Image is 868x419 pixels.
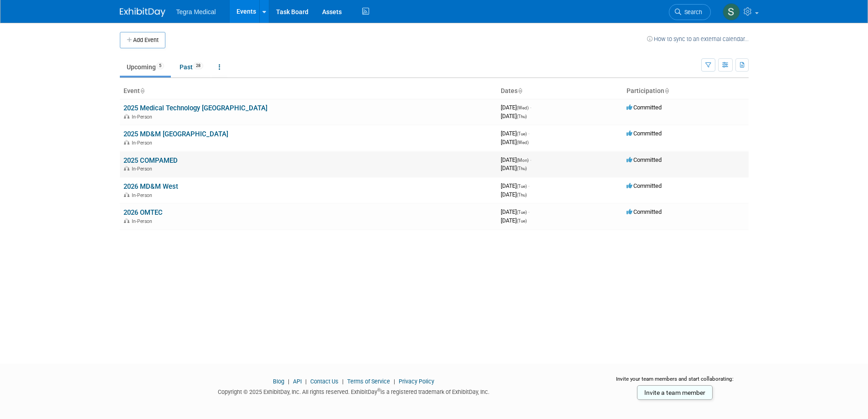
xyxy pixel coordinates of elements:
[627,182,662,189] span: Committed
[120,58,171,76] a: Upcoming5
[303,378,309,385] span: |
[647,36,749,42] a: How to sync to an external calendar...
[517,158,529,163] span: (Mon)
[528,130,529,137] span: -
[664,87,669,94] a: Sort by Participation Type
[347,378,390,385] a: Terms of Service
[501,139,529,145] span: [DATE]
[681,9,702,16] span: Search
[518,87,522,94] a: Sort by Start Date
[627,208,662,215] span: Committed
[176,8,216,16] span: Tegra Medical
[517,140,529,145] span: (Wed)
[193,62,203,69] span: 28
[517,166,527,171] span: (Thu)
[120,386,588,396] div: Copyright © 2025 ExhibitDay, Inc. All rights reserved. ExhibitDay is a registered trademark of Ex...
[124,140,129,145] img: In-Person Event
[528,208,529,215] span: -
[501,191,527,198] span: [DATE]
[124,166,129,171] img: In-Person Event
[517,114,527,119] span: (Thu)
[501,130,529,137] span: [DATE]
[501,113,527,119] span: [DATE]
[517,184,527,189] span: (Tue)
[124,192,129,197] img: In-Person Event
[723,3,740,21] img: Steve Marshall
[601,375,749,389] div: Invite your team members and start collaborating:
[310,378,339,385] a: Contact Us
[627,156,662,163] span: Committed
[517,210,527,215] span: (Tue)
[123,208,163,217] a: 2026 OMTEC
[286,378,292,385] span: |
[140,87,144,94] a: Sort by Event Name
[124,114,129,119] img: In-Person Event
[173,58,210,76] a: Past28
[123,104,267,112] a: 2025 Medical Technology [GEOGRAPHIC_DATA]
[123,156,178,165] a: 2025 COMPAMED
[501,208,529,215] span: [DATE]
[132,140,155,146] span: In-Person
[132,218,155,224] span: In-Person
[123,182,178,191] a: 2026 MD&M West
[120,32,165,48] button: Add Event
[669,4,711,20] a: Search
[156,62,164,69] span: 5
[530,156,531,163] span: -
[123,130,228,138] a: 2025 MD&M [GEOGRAPHIC_DATA]
[293,378,302,385] a: API
[517,131,527,136] span: (Tue)
[501,104,531,111] span: [DATE]
[501,156,531,163] span: [DATE]
[340,378,346,385] span: |
[399,378,434,385] a: Privacy Policy
[623,83,749,99] th: Participation
[530,104,531,111] span: -
[517,218,527,223] span: (Tue)
[124,218,129,223] img: In-Person Event
[501,217,527,224] span: [DATE]
[501,182,529,189] span: [DATE]
[120,83,497,99] th: Event
[120,8,165,17] img: ExhibitDay
[132,114,155,120] span: In-Person
[637,385,713,400] a: Invite a team member
[273,378,284,385] a: Blog
[627,130,662,137] span: Committed
[377,388,380,393] sup: ®
[517,192,527,197] span: (Thu)
[528,182,529,189] span: -
[501,165,527,171] span: [DATE]
[517,105,529,110] span: (Wed)
[627,104,662,111] span: Committed
[132,192,155,198] span: In-Person
[132,166,155,172] span: In-Person
[391,378,397,385] span: |
[497,83,623,99] th: Dates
